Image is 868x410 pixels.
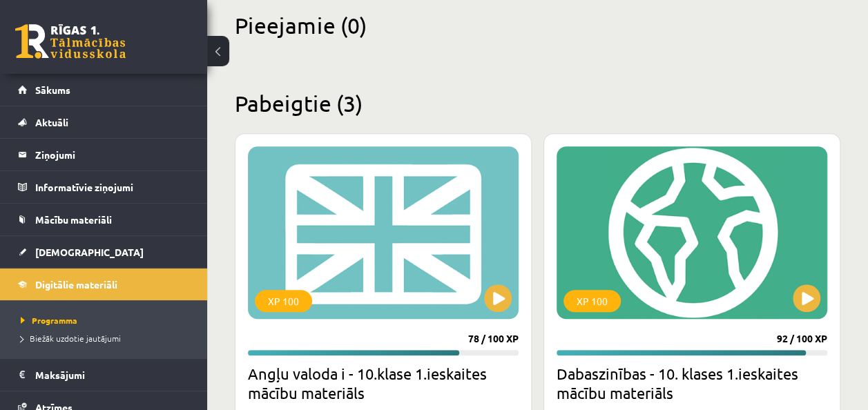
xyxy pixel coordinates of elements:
div: XP 100 [255,290,312,312]
h2: Pabeigtie (3) [235,90,840,117]
div: XP 100 [563,290,621,312]
h2: Dabaszinības - 10. klases 1.ieskaites mācību materiāls [557,364,827,402]
a: Informatīvie ziņojumi [18,171,190,203]
a: Programma [21,314,193,326]
a: [DEMOGRAPHIC_DATA] [18,236,190,268]
legend: Ziņojumi [35,139,190,170]
span: Programma [21,315,77,326]
a: Mācību materiāli [18,204,190,235]
span: Aktuāli [35,116,68,128]
a: Sākums [18,74,190,106]
a: Aktuāli [18,106,190,138]
a: Ziņojumi [18,139,190,170]
h2: Pieejamie (0) [235,12,840,39]
h2: Angļu valoda i - 10.klase 1.ieskaites mācību materiāls [248,364,519,402]
a: Maksājumi [18,359,190,391]
a: Digitālie materiāli [18,269,190,300]
a: Rīgas 1. Tālmācības vidusskola [15,24,126,59]
span: Biežāk uzdotie jautājumi [21,333,121,344]
legend: Maksājumi [35,359,190,391]
span: Sākums [35,84,70,96]
span: [DEMOGRAPHIC_DATA] [35,246,144,258]
span: Digitālie materiāli [35,278,117,291]
span: Mācību materiāli [35,213,112,226]
legend: Informatīvie ziņojumi [35,171,190,203]
a: Biežāk uzdotie jautājumi [21,332,193,344]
